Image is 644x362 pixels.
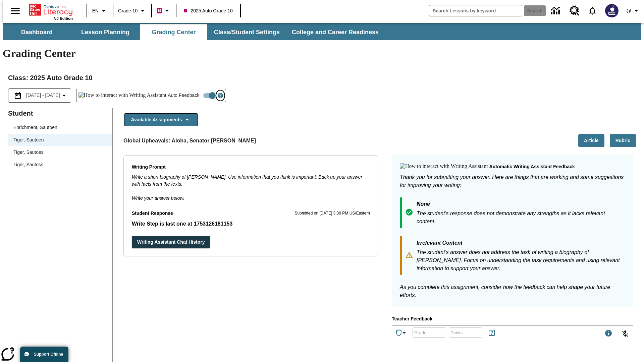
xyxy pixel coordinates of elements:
[578,134,604,147] button: Article, Will open in new tab
[485,326,498,340] button: Rules for Earning Points and Achievements, Will open in new tab
[132,188,370,202] p: Write your answer below.
[417,239,625,248] p: Irrelevant Content
[8,134,112,146] div: Tiger, Sautoen
[489,163,575,171] p: Automatic writing assistant feedback
[610,134,636,147] button: Rubric, Will open in new tab
[400,163,488,170] img: How to interact with Writing Assistant
[3,24,385,40] div: SubNavbar
[13,124,107,131] span: Enrichment, Sautoen
[449,327,482,338] div: Points: Must be equal to or less than 25.
[626,7,631,14] span: @
[3,24,70,40] button: Dashboard
[215,89,226,102] button: Open Help for Writing Assistant
[605,4,619,17] img: Avatar
[417,200,625,209] p: None
[132,220,370,228] p: Student Response
[294,210,370,217] p: Submitted on [DATE] 3:30 PM US/Eastern
[400,173,625,189] p: Thank you for submitting your answer. Here are things that are working and some suggestions for i...
[429,5,522,16] input: search field
[13,161,107,168] span: Tiger, Sautoss
[89,5,111,17] button: Language: EN, Select a language
[115,5,149,17] button: Grade: Grade 10, Select a grade
[118,7,138,14] span: Grade 10
[29,2,73,20] div: Home
[5,1,25,21] button: Open side menu
[154,5,174,17] button: Boost Class color is violet red. Change class color
[8,159,112,171] div: Tiger, Sautoss
[3,47,641,60] h1: Grading Center
[449,323,482,341] input: Points: Must be equal to or less than 25.
[601,2,623,19] button: Select a new avatar
[413,327,446,338] div: Grade: Letters, numbers, %, + and - are allowed.
[392,326,411,340] button: Achievements
[13,136,107,143] span: Tiger, Sautoen
[3,23,641,40] div: SubNavbar
[417,248,625,273] p: The student's answer does not address the task of writing a biography of [PERSON_NAME]. Focus on ...
[11,92,68,100] button: Select the date range menu item
[60,92,68,100] svg: Collapse Date Range Filter
[604,329,612,339] div: Maximum 1000 characters Press Escape to exit toolbar and use left and right arrow keys to access ...
[20,347,68,362] button: Support Offline
[417,209,625,226] p: The student's response does not demonstrate any strengths as it lacks relevant content.
[158,6,161,15] span: B
[132,164,370,171] p: Writing Prompt
[92,7,99,14] span: EN
[413,323,446,341] input: Grade: Letters, numbers, %, + and - are allowed.
[72,24,139,40] button: Lesson Planning
[566,2,584,20] a: Resource Center, Will open in new tab
[132,236,210,248] button: Writing Assistant Chat History
[168,92,199,99] span: Auto Feedback
[29,3,73,16] a: Home
[392,315,633,323] p: Teacher Feedback
[140,24,207,40] button: Grading Center
[124,113,198,126] button: Available Assignments
[13,149,107,156] span: Tiger, Sautoes
[209,24,285,40] button: Class/Student Settings
[8,146,112,159] div: Tiger, Sautoes
[184,7,232,14] span: 2025 Auto Grade 10
[547,2,566,20] a: Data Center
[584,2,601,19] a: Notifications
[286,24,384,40] button: College and Career Readiness
[78,92,167,99] img: How to interact with Writing Assistant
[8,72,636,83] h2: Class : 2025 Auto Grade 10
[26,92,60,99] span: [DATE] - [DATE]
[617,326,633,342] button: Click to activate and allow voice recognition
[132,174,370,188] p: Write a short biography of [PERSON_NAME]. Use information that you think is important. Back up yo...
[8,121,112,134] div: Enrichment, Sautoen
[8,108,112,119] p: Student
[132,220,370,228] p: Write Step is last one at 1753126181153
[623,5,644,17] button: Profile/Settings
[123,137,256,145] p: Global Upheavals: Aloha, Senator [PERSON_NAME]
[400,283,625,299] p: As you complete this assignment, consider how the feedback can help shape your future efforts.
[132,210,173,217] p: Student Response
[54,16,73,20] span: NJ Edition
[34,352,63,357] span: Support Offline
